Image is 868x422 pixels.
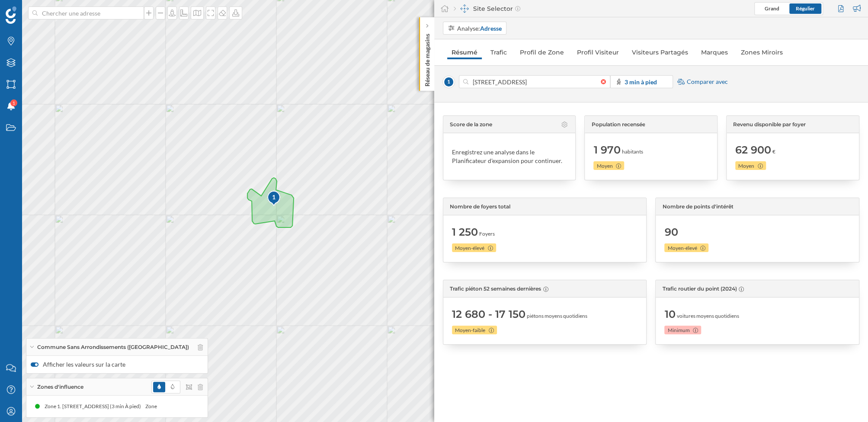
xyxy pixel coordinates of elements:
img: Logo Geoblink [6,6,16,24]
span: Trafic piéton 52 semaines dernières [450,285,541,293]
span: Moyen [596,162,612,170]
span: Score de la zone [450,121,492,128]
span: Nombre de points d'intérêt [662,203,733,211]
p: Réseau de magasins [423,30,431,86]
span: habitants [621,148,643,156]
div: 1 [266,193,281,201]
img: dashboards-manager.svg [460,4,469,13]
a: Visiteurs Partagés [628,45,692,59]
span: Foyers [479,230,495,238]
span: Grand [765,5,779,12]
div: Analyse: [457,24,502,33]
a: Zones Miroirs [737,45,787,59]
span: Commune Sans Arrondissements ([GEOGRAPHIC_DATA]) [37,343,189,351]
a: Trafic [486,45,511,59]
span: 62 900 [735,143,771,157]
span: Comparer avec [687,77,728,86]
span: Régulier [796,5,815,12]
span: 90 [664,225,678,239]
div: Enregistrez une analyse dans le Planificateur d'expansion pour continuer. [452,148,567,165]
a: Profil de Zone [516,45,568,59]
span: voitures moyens quotidiens [676,312,739,320]
span: Moyen-élevé [455,244,484,252]
span: Moyen-faible [455,326,485,334]
img: pois-map-marker.svg [266,190,281,207]
span: piétons moyens quotidiens [527,312,587,320]
span: 1 970 [593,143,620,157]
span: 1 250 [452,225,478,239]
label: Afficher les valeurs sur la carte [31,360,203,369]
strong: Adresse [480,25,502,32]
a: Profil Visiteur [573,45,623,59]
div: 1 [266,190,279,206]
span: Moyen [738,162,754,170]
div: Site Selector [454,4,520,13]
span: € [772,148,775,156]
a: Marques [697,45,732,59]
span: 1 [443,76,455,88]
span: Revenu disponible par foyer [733,121,806,128]
span: Nombre de foyers total [450,203,510,211]
div: Zone 1. [STREET_ADDRESS] (3 min À pied) [145,402,246,411]
span: Moyen-élevé [667,244,697,252]
span: Support [18,6,49,14]
a: Résumé [447,45,482,59]
span: Minimum [667,326,689,334]
div: Zone 1. [STREET_ADDRESS] (3 min À pied) [45,402,145,411]
span: Trafic routier du point (2024) [662,285,737,293]
span: Population recensée [591,121,645,128]
span: Zones d'influence [37,383,83,391]
span: 10 [664,307,675,321]
span: 12 680 - 17 150 [452,307,525,321]
span: 1 [13,99,15,107]
strong: 3 min à pied [625,78,657,86]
